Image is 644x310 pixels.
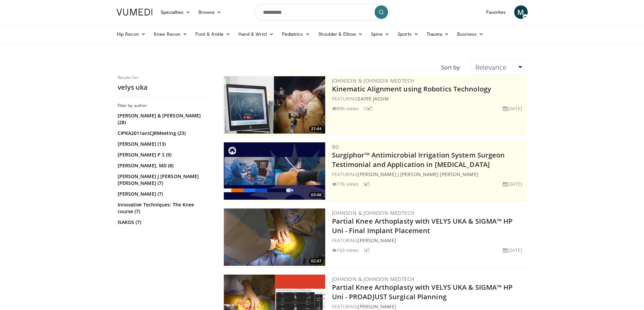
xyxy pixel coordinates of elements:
[332,217,513,235] a: Partial Knee Arthoplasty with VELYS UKA & SIGMA™ HP Uni - Final Implant Placement
[332,84,492,93] a: Kinematic Alignment using Robotics Technology
[363,180,370,188] li: 5
[332,209,414,216] a: Johnson & Johnson MedTech
[255,4,390,20] input: Search topics, interventions
[332,150,505,169] a: Surgiphor™ Antimicrobial Irrigation System Surgeon Testimonial and Application in [MEDICAL_DATA]
[332,283,513,301] a: Partial Knee Arthoplasty with VELYS UKA & SIGMA™ HP Uni - PROADJUST Surgical Planning
[224,208,325,266] img: 2dac1888-fcb6-4628-a152-be974a3fbb82.png.300x170_q85_crop-smart_upscale.png
[332,180,359,188] li: 776 views
[358,171,478,177] a: [PERSON_NAME] J [PERSON_NAME] [PERSON_NAME]
[194,5,225,19] a: Browse
[453,27,487,41] a: Business
[482,5,510,19] a: Favorites
[118,112,211,126] a: [PERSON_NAME] & [PERSON_NAME] (28)
[278,27,314,41] a: Pediatrics
[234,27,278,41] a: Hand & Wrist
[514,5,528,19] a: M
[118,162,211,169] a: [PERSON_NAME], MD (8)
[118,219,211,226] a: ISAKOS (7)
[503,180,523,188] li: [DATE]
[367,27,393,41] a: Spine
[118,173,211,187] a: [PERSON_NAME] J [PERSON_NAME] [PERSON_NAME] (7)
[332,276,414,282] a: Johnson & Johnson MedTech
[118,141,211,147] a: [PERSON_NAME] (13)
[436,60,466,75] div: Sort by:
[358,95,388,102] a: Sayfe Jassim
[118,151,211,158] a: [PERSON_NAME] P S (9)
[224,76,325,134] img: 85482610-0380-4aae-aa4a-4a9be0c1a4f1.300x170_q85_crop-smart_upscale.jpg
[332,171,525,178] div: FEATURING
[118,130,211,137] a: CIPKA2011anICJRMeeting (23)
[309,258,324,264] span: 02:47
[224,76,325,134] a: 21:44
[332,247,359,254] li: 163 views
[309,126,324,132] span: 21:44
[118,83,212,92] h2: velys uka
[118,75,212,80] p: Results for:
[118,103,212,108] h3: Filter by author:
[224,142,325,200] img: 70422da6-974a-44ac-bf9d-78c82a89d891.300x170_q85_crop-smart_upscale.jpg
[423,27,453,41] a: Trauma
[157,5,195,19] a: Specialties
[332,95,525,102] div: FEATURING
[393,27,423,41] a: Sports
[309,192,324,198] span: 03:40
[224,208,325,266] a: 02:47
[191,27,234,41] a: Foot & Ankle
[358,303,396,310] a: [PERSON_NAME]
[503,247,523,254] li: [DATE]
[224,142,325,200] a: 03:40
[117,9,152,16] img: VuMedi Logo
[503,105,523,112] li: [DATE]
[363,105,373,112] li: 10
[363,247,370,254] li: 1
[314,27,367,41] a: Shoulder & Elbow
[332,77,414,84] a: Johnson & Johnson MedTech
[150,27,191,41] a: Knee Recon
[332,303,525,310] div: FEATURING
[332,237,525,244] div: FEATURING
[358,237,396,244] a: [PERSON_NAME]
[118,191,211,197] a: [PERSON_NAME] (7)
[475,63,506,72] span: Relevance
[118,201,211,215] a: Innovative Techniques: The Knee course (7)
[332,143,339,150] a: BD
[471,60,526,75] a: Relevance
[332,105,359,112] li: 896 views
[113,27,150,41] a: Hip Recon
